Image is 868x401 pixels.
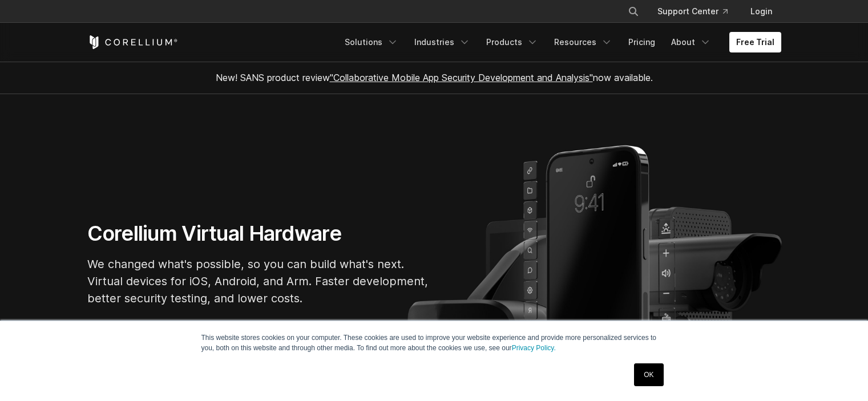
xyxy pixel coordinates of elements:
span: New! SANS product review now available. [216,72,653,83]
a: Login [741,1,781,22]
a: Solutions [338,32,405,52]
div: Navigation Menu [614,1,781,22]
a: Pricing [621,32,662,52]
a: Corellium Home [87,35,178,49]
a: Resources [547,32,619,52]
a: About [664,32,718,52]
a: Support Center [648,1,737,22]
h1: Corellium Virtual Hardware [87,221,430,246]
div: Navigation Menu [338,32,781,52]
button: Search [623,1,644,22]
a: OK [634,363,663,386]
a: Products [479,32,545,52]
p: We changed what's possible, so you can build what's next. Virtual devices for iOS, Android, and A... [87,256,430,307]
p: This website stores cookies on your computer. These cookies are used to improve your website expe... [201,333,667,353]
a: Free Trial [729,32,781,52]
a: "Collaborative Mobile App Security Development and Analysis" [330,72,593,83]
a: Industries [407,32,477,52]
a: Privacy Policy. [512,344,556,352]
